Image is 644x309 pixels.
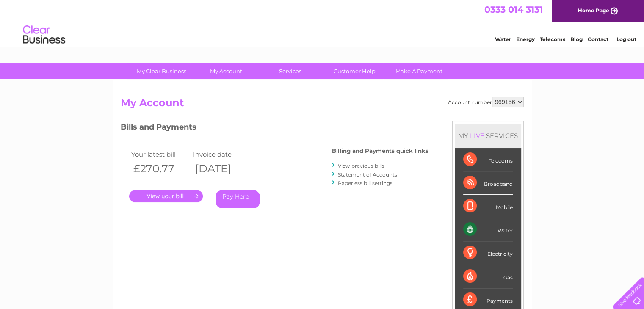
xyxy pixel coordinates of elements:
[484,4,543,15] a: 0333 014 3131
[127,63,196,79] a: My Clear Business
[570,36,583,42] a: Blog
[448,97,524,107] div: Account number
[495,36,511,42] a: Water
[616,36,636,42] a: Log out
[516,36,535,42] a: Energy
[588,36,608,42] a: Contact
[463,148,513,171] div: Telecoms
[455,124,521,148] div: MY SERVICES
[129,190,203,202] a: .
[22,22,66,48] img: logo.png
[463,218,513,241] div: Water
[191,63,261,79] a: My Account
[332,148,428,154] h4: Billing and Payments quick links
[121,97,524,113] h2: My Account
[122,5,522,41] div: Clear Business is a trading name of Verastar Limited (registered in [GEOGRAPHIC_DATA] No. 3667643...
[463,171,513,195] div: Broadband
[338,163,384,169] a: View previous bills
[540,36,565,42] a: Telecoms
[129,149,191,160] td: Your latest bill
[255,63,325,79] a: Services
[384,63,454,79] a: Make A Payment
[338,180,392,186] a: Paperless bill settings
[338,171,397,178] a: Statement of Accounts
[320,63,390,79] a: Customer Help
[468,132,486,140] div: LIVE
[463,195,513,218] div: Mobile
[129,160,191,177] th: £270.77
[216,190,260,208] a: Pay Here
[191,149,253,160] td: Invoice date
[191,160,253,177] th: [DATE]
[463,265,513,288] div: Gas
[463,241,513,265] div: Electricity
[121,121,428,136] h3: Bills and Payments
